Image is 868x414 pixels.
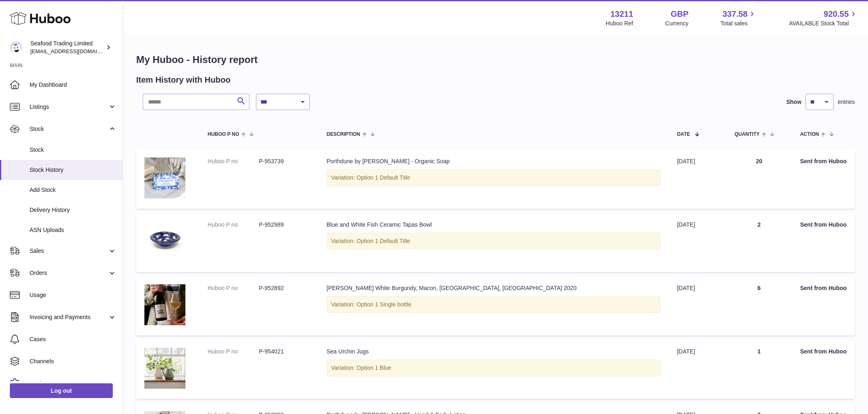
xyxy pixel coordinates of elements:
span: Stock [30,125,108,133]
a: 337.58 Total sales [720,9,757,27]
span: Total sales [720,20,757,27]
img: Rick-Stein-White-Burgundy.jpg [144,284,185,325]
strong: 13211 [610,9,633,20]
span: Add Stock [30,186,116,194]
strong: Sent from Huboo [800,348,847,355]
h2: Item History with Huboo [136,74,231,85]
span: Invoicing and Payments [30,313,108,321]
span: Stock [30,146,116,154]
span: My Dashboard [30,81,116,89]
span: Channels [30,358,116,365]
span: AVAILABLE Stock Total [789,20,858,27]
span: Date [677,132,690,137]
strong: GBP [671,9,688,20]
label: Show [786,98,802,106]
td: [DATE] [669,340,726,399]
div: Variation: Option 1 Blue [327,360,660,376]
img: 1080x1080-online-shop-image-3.jpg [144,157,185,198]
span: Description [327,132,360,137]
dd: P-954021 [259,348,310,355]
td: [DATE] [669,276,726,335]
span: Settings [30,380,116,387]
span: Listings [30,103,108,111]
span: 920.55 [824,9,849,20]
strong: Sent from Huboo [800,221,847,228]
strong: Sent from Huboo [800,158,847,164]
img: internalAdmin-13211@internal.huboo.com [10,41,22,54]
div: Currency [665,20,689,27]
div: Huboo Ref [606,20,633,27]
span: Action [800,132,819,137]
span: Delivery History [30,206,116,214]
td: 20 [726,149,792,209]
div: Variation: Option 1 Default Title [327,169,660,186]
strong: Sent from Huboo [800,285,847,291]
span: Usage [30,291,116,299]
div: Seafood Trading Limited [30,40,104,55]
td: [DATE] [669,149,726,209]
dt: Huboo P no [208,284,259,292]
dd: P-952892 [259,284,310,292]
td: Porthdune by [PERSON_NAME] - Organic Soap [318,149,669,209]
a: 920.55 AVAILABLE Stock Total [789,9,858,27]
span: Orders [30,269,108,277]
td: 2 [726,213,792,272]
img: FREEDELIVERY-2023-05-05T125707.831.png [144,348,185,389]
h1: My Huboo - History report [136,53,855,66]
div: Variation: Option 1 Single bottle [327,296,660,313]
dt: Huboo P no [208,221,259,229]
div: Variation: Option 1 Default Title [327,233,660,250]
dd: P-953739 [259,157,310,165]
span: ASN Uploads [30,226,116,234]
dd: P-952989 [259,221,310,229]
td: [DATE] [669,213,726,272]
span: Stock History [30,166,116,174]
img: rick-stein-online-shop-ceramic-tapas-bowl-blue-and-white-fish-01.jpg [144,221,185,262]
span: 337.58 [722,9,747,20]
span: Huboo P no [208,132,239,137]
dt: Huboo P no [208,348,259,355]
span: [EMAIL_ADDRESS][DOMAIN_NAME] [30,48,121,54]
td: Sea Urchin Jugs [318,340,669,399]
span: Cases [30,335,116,343]
span: Sales [30,247,108,255]
td: [PERSON_NAME] White Burgundy, Macon, [GEOGRAPHIC_DATA], [GEOGRAPHIC_DATA] 2020 [318,276,669,335]
span: entries [838,98,855,106]
a: Log out [10,383,113,398]
span: Quantity [734,132,759,137]
dt: Huboo P no [208,157,259,165]
td: 1 [726,340,792,399]
td: 6 [726,276,792,335]
td: Blue and White Fish Ceramic Tapas Bowl [318,213,669,272]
